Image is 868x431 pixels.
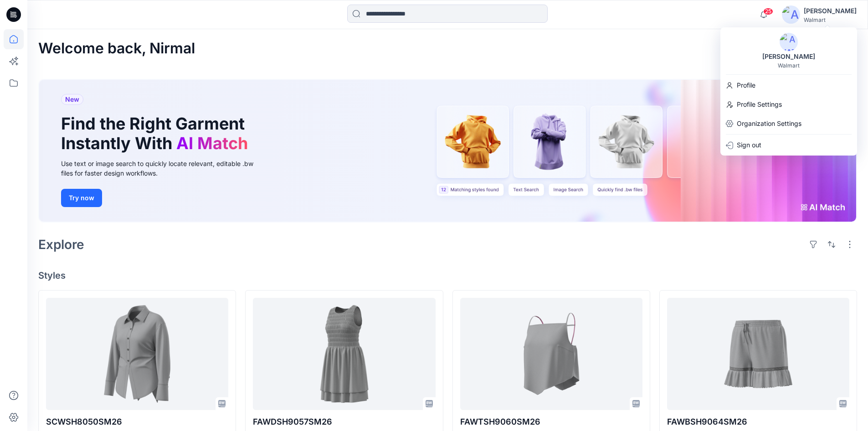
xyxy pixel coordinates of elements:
[61,114,252,153] h1: Find the Right Garment Instantly With
[667,298,849,410] a: FAWBSH9064SM26
[720,77,857,94] a: Profile
[804,16,857,23] div: Walmart
[804,5,857,16] div: [PERSON_NAME]
[61,159,266,178] div: Use text or image search to quickly locate relevant, editable .bw files for faster design workflows.
[720,96,857,113] a: Profile Settings
[778,62,800,69] div: Walmart
[780,33,798,51] img: avatar
[737,136,761,154] p: Sign out
[720,115,857,132] a: Organization Settings
[737,96,782,113] p: Profile Settings
[253,415,435,428] p: FAWDSH9057SM26
[757,51,821,62] div: [PERSON_NAME]
[782,5,800,24] img: avatar
[737,115,801,132] p: Organization Settings
[38,270,857,281] h4: Styles
[667,415,849,428] p: FAWBSH9064SM26
[38,237,84,252] h2: Explore
[46,415,228,428] p: SCWSH8050SM26
[460,415,642,428] p: FAWTSH9060SM26
[763,8,773,15] span: 25
[65,94,79,105] span: New
[38,40,195,57] h2: Welcome back, Nirmal
[61,189,102,207] button: Try now
[460,298,642,410] a: FAWTSH9060SM26
[176,133,248,153] span: AI Match
[737,77,755,94] p: Profile
[253,298,435,410] a: FAWDSH9057SM26
[46,298,228,410] a: SCWSH8050SM26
